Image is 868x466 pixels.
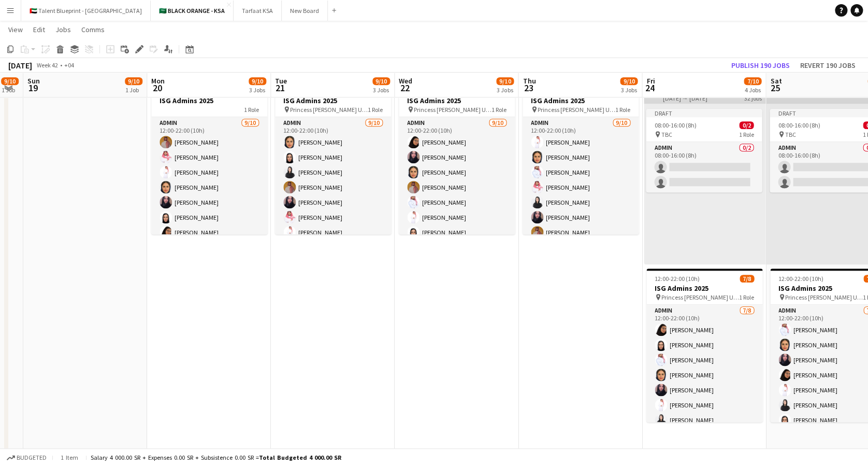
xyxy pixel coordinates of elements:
span: TBC [661,131,672,138]
span: 22 [397,82,412,94]
span: 9/10 [125,77,142,85]
span: 0/2 [739,121,754,129]
span: 24 [645,82,655,94]
span: Tue [275,76,287,86]
app-card-role: Admin9/1012:00-22:00 (10h)[PERSON_NAME][PERSON_NAME][PERSON_NAME][PERSON_NAME][PERSON_NAME][PERSO... [523,117,639,288]
span: Total Budgeted 4 000.00 SR [259,454,341,461]
span: 1 Role [739,131,754,138]
span: Sun [27,76,40,86]
h3: ISG Admins 2025 [646,284,762,293]
span: Wed [399,76,412,86]
h3: ISG Admins 2025 [523,96,639,105]
span: 12:00-22:00 (10h) [778,275,823,283]
app-card-role: Admin0/208:00-16:00 (8h) [646,142,762,192]
div: 3 Jobs [373,86,389,94]
span: Edit [33,25,45,34]
span: TBC [785,131,795,138]
span: 23 [521,82,536,94]
span: Thu [523,76,536,86]
button: Publish 190 jobs [727,59,794,72]
span: 1 item [57,454,82,461]
h3: ISG Admins 2025 [399,96,515,105]
app-card-role: Admin9/1012:00-22:00 (10h)[PERSON_NAME][PERSON_NAME][PERSON_NAME][PERSON_NAME][PERSON_NAME][PERSO... [275,117,391,288]
span: 9/10 [496,77,514,85]
a: View [4,23,27,36]
button: Tarfaat KSA [234,1,282,21]
span: 08:00-16:00 (8h) [654,121,696,129]
span: Princess [PERSON_NAME] University [661,293,739,301]
span: 7/8 [740,275,754,283]
app-job-card: 12:00-22:00 (10h)9/10ISG Admins 2025 Princess [PERSON_NAME] University1 RoleAdmin9/1012:00-22:00 ... [275,81,391,234]
span: 9/10 [1,77,19,85]
app-job-card: 12:00-22:00 (10h)9/10ISG Admins 2025 Princess [PERSON_NAME] University1 RoleAdmin9/1012:00-22:00 ... [523,81,639,234]
app-card-role: Admin9/1012:00-22:00 (10h)[PERSON_NAME][PERSON_NAME][PERSON_NAME][PERSON_NAME][PERSON_NAME][PERSO... [151,117,267,288]
app-card-role: Admin7/812:00-22:00 (10h)[PERSON_NAME][PERSON_NAME][PERSON_NAME][PERSON_NAME][PERSON_NAME][PERSON... [646,305,762,445]
div: 3 Jobs [249,86,266,94]
span: Mon [151,76,165,86]
span: 1 Role [739,293,754,301]
app-card-role: Admin9/1012:00-22:00 (10h)[PERSON_NAME][PERSON_NAME][PERSON_NAME][PERSON_NAME][PERSON_NAME][PERSO... [399,117,515,288]
span: 20 [150,82,165,94]
div: 1 Job [2,86,18,94]
span: 9/10 [249,77,266,85]
span: Princess [PERSON_NAME] University [414,106,491,114]
a: Edit [29,23,49,36]
div: [DATE] → [DATE] [662,94,716,102]
div: Salary 4 000.00 SR + Expenses 0.00 SR + Subsistence 0.00 SR = [91,454,341,461]
span: 9/10 [372,77,390,85]
span: Fri [646,76,655,86]
span: 21 [273,82,287,94]
span: 1 Role [615,106,630,114]
span: Princess [PERSON_NAME] University [785,293,863,301]
button: 🇦🇪 Talent Blueprint - [GEOGRAPHIC_DATA] [21,1,151,21]
span: 9/10 [620,77,638,85]
span: 25 [769,82,782,94]
h3: ISG Admins 2025 [275,96,391,105]
app-job-card: 12:00-22:00 (10h)7/8ISG Admins 2025 Princess [PERSON_NAME] University1 RoleAdmin7/812:00-22:00 (1... [646,269,762,422]
button: Budgeted [5,452,48,463]
span: 7/10 [744,77,761,85]
a: Jobs [51,23,75,36]
span: 19 [26,82,40,94]
button: Revert 190 jobs [796,59,860,72]
a: Comms [77,23,109,36]
h3: ISG Admins 2025 [151,96,267,105]
span: Week 42 [34,61,60,69]
div: [DATE] [8,60,32,70]
div: Draft [646,109,762,117]
button: New Board [282,1,328,21]
span: View [8,25,23,34]
span: 08:00-16:00 (8h) [778,121,820,129]
span: 1 Role [244,106,259,114]
app-job-card: 12:00-22:00 (10h)9/10ISG Admins 2025 Princess [PERSON_NAME] University1 RoleAdmin9/1012:00-22:00 ... [399,81,515,234]
span: Princess [PERSON_NAME] University [290,106,368,114]
span: Comms [81,25,105,34]
span: Jobs [55,25,71,34]
button: 🇸🇦 BLACK ORANGE - KSA [151,1,234,21]
span: 1 Role [491,106,507,114]
div: 32 jobs [744,93,761,102]
span: Sat [770,76,782,86]
span: 1 Role [368,106,383,114]
span: Budgeted [17,454,47,461]
div: +04 [64,61,74,69]
div: 4 Jobs [744,86,761,94]
app-job-card: Draft08:00-16:00 (8h)0/2 TBC1 RoleAdmin0/208:00-16:00 (8h) [646,109,762,192]
app-job-card: 12:00-22:00 (10h)9/10ISG Admins 20251 RoleAdmin9/1012:00-22:00 (10h)[PERSON_NAME][PERSON_NAME][PE... [151,81,267,234]
span: Princess [PERSON_NAME] University [538,106,615,114]
div: 3 Jobs [620,86,637,94]
div: 1 Job [125,86,142,94]
span: 12:00-22:00 (10h) [655,275,700,283]
div: 3 Jobs [497,86,513,94]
